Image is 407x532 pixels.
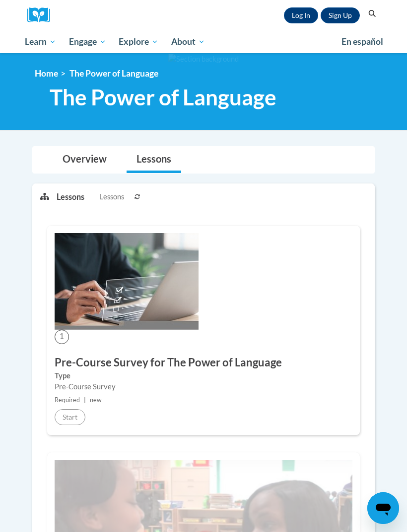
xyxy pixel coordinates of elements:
[367,492,399,524] iframe: Button to launch messaging window
[112,30,165,53] a: Explore
[84,396,86,404] span: |
[57,191,84,202] p: Lessons
[168,54,239,65] img: Section background
[50,84,276,110] span: The Power of Language
[18,30,63,53] a: Learn
[321,7,360,23] a: Register
[365,8,380,20] button: Search
[69,36,106,48] span: Engage
[27,7,57,23] a: Cox Campus
[17,30,390,53] div: Main menu
[25,36,56,48] span: Learn
[27,7,57,23] img: Logo brand
[127,147,181,173] a: Lessons
[55,330,69,344] span: 1
[99,191,124,202] span: Lessons
[53,147,117,173] a: Overview
[69,68,158,79] span: The Power of Language
[55,355,352,370] h3: Pre-Course Survey for The Power of Language
[55,381,352,392] div: Pre-Course Survey
[284,7,318,23] a: Log In
[63,30,113,53] a: Engage
[119,36,158,48] span: Explore
[335,31,390,52] a: En español
[171,36,205,48] span: About
[90,396,102,404] span: new
[341,36,383,47] span: En español
[165,30,211,53] a: About
[55,370,352,381] label: Type
[55,233,199,330] img: Course Image
[55,396,80,404] span: Required
[35,68,58,79] a: Home
[55,409,85,425] button: Start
